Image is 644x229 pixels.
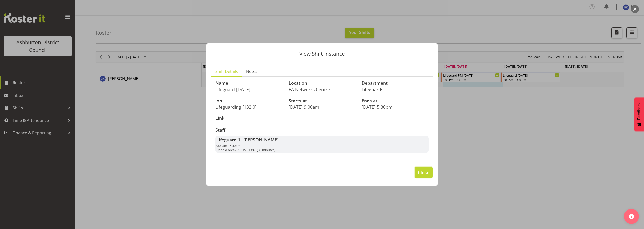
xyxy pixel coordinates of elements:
span: Shift Details [215,68,238,74]
p: Lifeguard [DATE] [215,87,283,92]
span: Notes [246,68,257,74]
p: EA Networks Centre [289,87,356,92]
p: Lifeguards [361,87,429,92]
span: Feedback [637,102,641,120]
p: [DATE] 5:30pm [361,104,429,110]
h3: Department [361,81,429,86]
p: Unpaid break: 13:15 - 13:45 (30 minutes) [216,148,428,152]
h3: Link [215,116,283,121]
h3: Ends at [361,98,429,103]
strong: Lifeguard 1 - [216,136,279,143]
h3: Location [289,81,356,86]
h3: Staff [215,128,429,133]
h3: Job [215,98,283,103]
p: Lifeguarding (132.0) [215,104,283,110]
span: [PERSON_NAME] [243,136,279,143]
span: Close [418,169,429,176]
p: View Shift Instance [211,51,433,56]
span: 9:00am - 5:30pm [216,143,241,148]
p: [DATE] 9:00am [289,104,356,110]
button: Feedback - Show survey [634,97,644,131]
button: Close [415,167,433,178]
h3: Name [215,81,283,86]
h3: Starts at [289,98,356,103]
img: help-xxl-2.png [629,214,634,219]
